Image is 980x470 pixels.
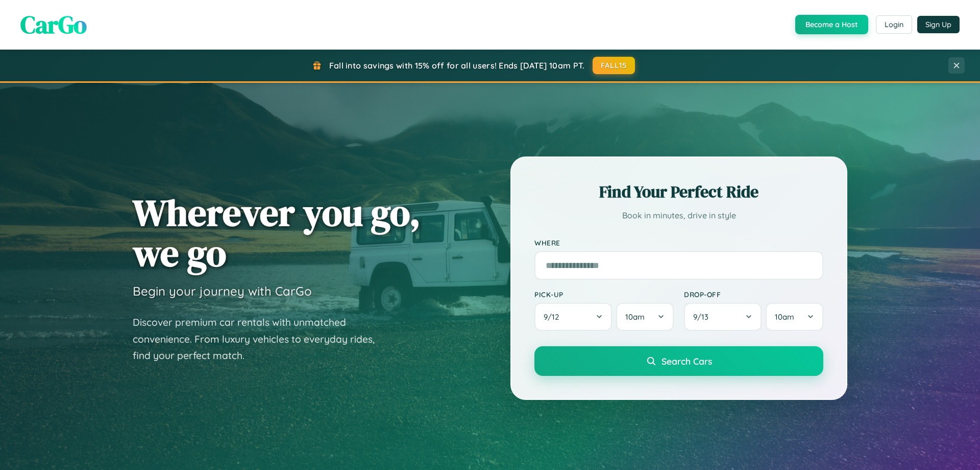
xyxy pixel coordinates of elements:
[876,15,912,34] button: Login
[625,312,645,322] span: 10am
[534,208,823,223] p: Book in minutes, drive in style
[534,290,674,299] label: Pick-up
[544,312,564,322] span: 9 / 12
[133,314,388,364] p: Discover premium car rentals with unmatched convenience. From luxury vehicles to everyday rides, ...
[766,303,823,331] button: 10am
[693,312,714,322] span: 9 / 13
[329,60,585,71] span: Fall into savings with 15% off for all users! Ends [DATE] 10am PT.
[534,238,823,247] label: Where
[133,283,312,299] h3: Begin your journey with CarGo
[684,303,762,331] button: 9/13
[917,16,960,33] button: Sign Up
[133,192,421,273] h1: Wherever you go, we go
[795,15,868,34] button: Become a Host
[661,355,712,367] span: Search Cars
[616,303,674,331] button: 10am
[684,290,823,299] label: Drop-off
[20,8,87,41] span: CarGo
[593,57,635,74] button: FALL15
[534,346,823,376] button: Search Cars
[534,181,823,203] h2: Find Your Perfect Ride
[775,312,794,322] span: 10am
[534,303,612,331] button: 9/12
